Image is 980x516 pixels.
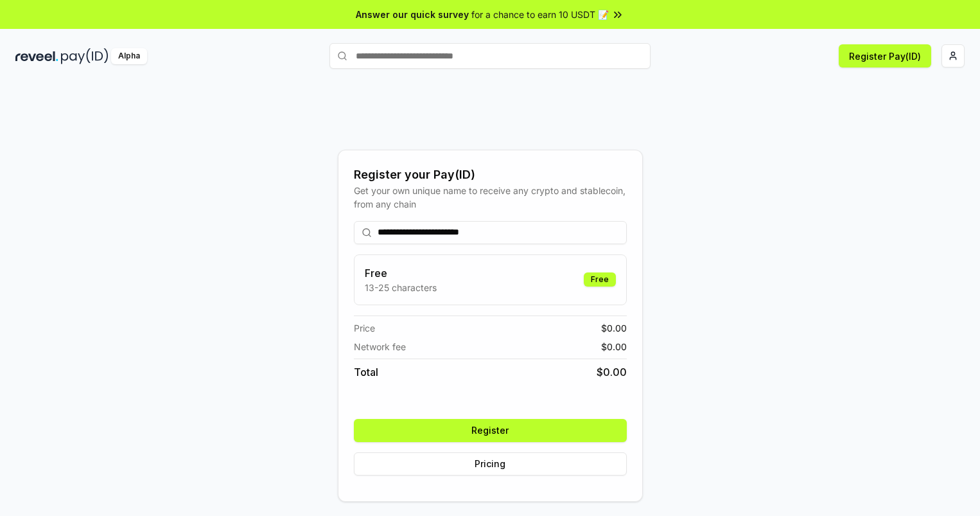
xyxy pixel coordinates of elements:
[354,321,375,335] span: Price
[111,48,147,64] div: Alpha
[354,364,378,380] span: Total
[354,419,627,442] button: Register
[839,44,931,67] button: Register Pay(ID)
[354,166,627,184] div: Register your Pay(ID)
[61,48,109,64] img: pay_id
[354,184,627,211] div: Get your own unique name to receive any crypto and stablecoin, from any chain
[365,281,437,294] p: 13-25 characters
[601,321,627,335] span: $ 0.00
[354,340,406,353] span: Network fee
[584,272,616,287] div: Free
[471,8,609,21] span: for a chance to earn 10 USDT 📝
[597,364,627,380] span: $ 0.00
[356,8,469,21] span: Answer our quick survey
[354,452,627,476] button: Pricing
[15,48,58,64] img: reveel_dark
[601,340,627,353] span: $ 0.00
[365,265,437,281] h3: Free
